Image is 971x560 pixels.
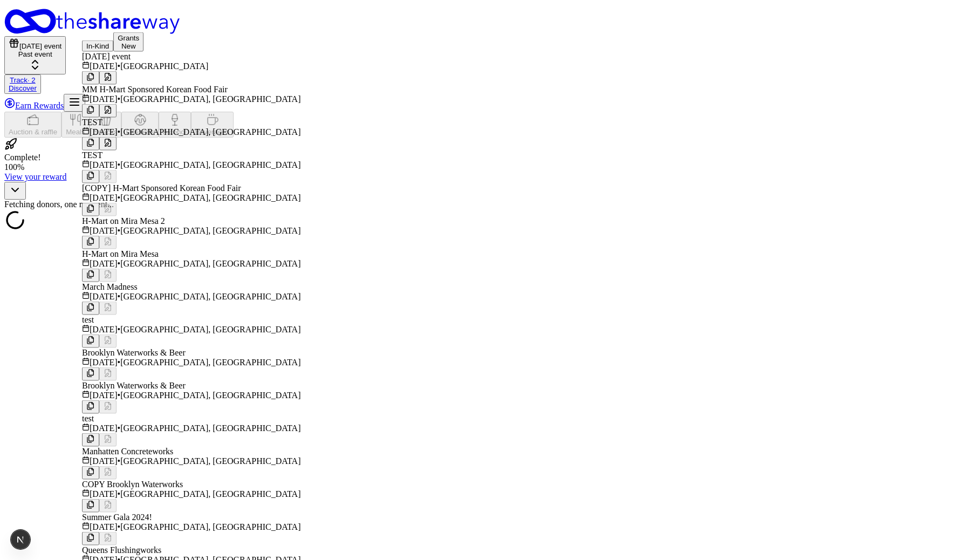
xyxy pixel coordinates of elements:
div: TEST [82,118,377,127]
div: [DATE] • [82,391,377,400]
button: Track· 2Discover [4,74,41,94]
div: [COPY] H-Mart Sponsored Korean Food Fair [82,183,377,193]
div: [DATE] • [82,160,377,170]
a: Track· 2 [10,76,36,84]
div: test [82,414,377,424]
span: [GEOGRAPHIC_DATA], [GEOGRAPHIC_DATA] [120,160,300,169]
span: [GEOGRAPHIC_DATA], [GEOGRAPHIC_DATA] [120,94,300,104]
div: [DATE] • [82,489,377,499]
div: Meals [66,128,85,136]
div: [DATE] event [82,52,377,62]
div: [DATE] • [82,193,377,203]
span: [GEOGRAPHIC_DATA], [GEOGRAPHIC_DATA] [120,391,300,400]
div: Fetching donors, one moment... [4,200,967,209]
button: [DATE] eventPast event [4,36,66,74]
div: Past event [9,50,61,58]
button: In-Kind [82,40,113,52]
span: [GEOGRAPHIC_DATA], [GEOGRAPHIC_DATA] [120,292,300,301]
span: [GEOGRAPHIC_DATA], [GEOGRAPHIC_DATA] [120,522,300,531]
span: [GEOGRAPHIC_DATA], [GEOGRAPHIC_DATA] [120,193,300,202]
div: [DATE] • [82,424,377,433]
div: [DATE] • [82,259,377,269]
div: [DATE] • [82,456,377,466]
div: [DATE] • [82,292,377,302]
button: Meals [61,112,90,138]
div: [DATE] • [82,127,377,137]
span: [GEOGRAPHIC_DATA], [GEOGRAPHIC_DATA] [120,424,300,433]
span: [GEOGRAPHIC_DATA], [GEOGRAPHIC_DATA] [120,456,300,466]
span: [GEOGRAPHIC_DATA], [GEOGRAPHIC_DATA] [120,489,300,498]
div: [DATE] • [82,358,377,367]
div: test [82,315,377,325]
a: Discover [9,84,37,92]
div: TEST [82,151,377,160]
div: [DATE] • [82,226,377,236]
div: New [118,42,139,50]
div: MM H-Mart Sponsored Korean Food Fair [82,85,377,94]
div: [DATE] • [82,522,377,532]
a: Home [4,9,967,36]
button: Auction & raffle [4,112,61,138]
div: Manhatten Concreteworks [82,447,377,456]
div: Brooklyn Waterworks & Beer [82,381,377,391]
div: H-Mart on Mira Mesa 2 [82,216,377,226]
div: [DATE] • [82,94,377,104]
div: Queens Flushingworks [82,545,377,555]
div: 100 % [4,162,967,172]
div: Auction & raffle [9,128,57,136]
div: March Madness [82,282,377,292]
div: Brooklyn Waterworks & Beer [82,348,377,358]
button: Grants [113,32,143,52]
div: [DATE] • [82,62,377,71]
div: Complete! [4,153,967,172]
div: H-Mart on Mira Mesa [82,249,377,259]
div: [DATE] • [82,325,377,334]
span: [GEOGRAPHIC_DATA], [GEOGRAPHIC_DATA] [120,127,300,136]
span: [GEOGRAPHIC_DATA] [120,62,208,71]
span: [GEOGRAPHIC_DATA], [GEOGRAPHIC_DATA] [120,358,300,367]
a: Earn Rewards [4,101,64,110]
span: [GEOGRAPHIC_DATA], [GEOGRAPHIC_DATA] [120,259,300,268]
div: COPY Brooklyn Waterworks [82,480,377,489]
span: [GEOGRAPHIC_DATA], [GEOGRAPHIC_DATA] [120,226,300,235]
span: [DATE] event [19,42,61,50]
span: [GEOGRAPHIC_DATA], [GEOGRAPHIC_DATA] [120,325,300,334]
a: View your reward [4,172,66,181]
div: Summer Gala 2024! [82,513,377,522]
